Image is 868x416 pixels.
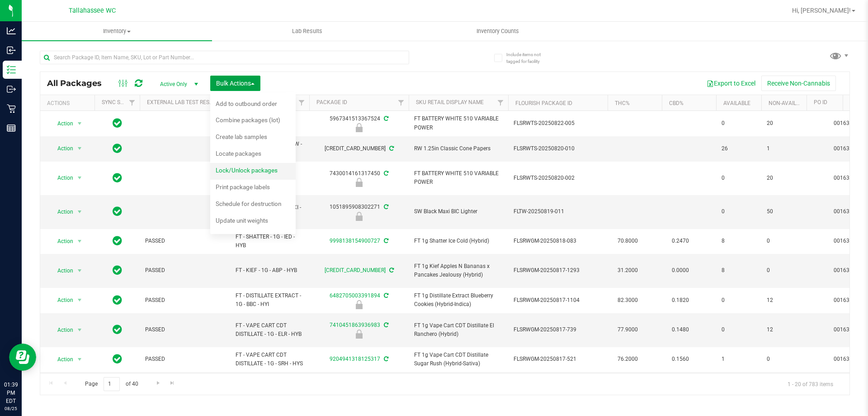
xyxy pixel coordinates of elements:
span: 82.3000 [613,294,642,307]
span: PASSED [145,266,225,275]
span: In Sync [113,142,122,155]
a: CBD% [669,100,684,106]
span: 0.0000 [667,264,693,277]
a: 7410451863936983 [330,322,380,328]
span: 50 [767,207,801,216]
a: Sync Status [102,99,137,105]
span: In Sync [113,205,122,218]
span: Sync from Compliance System [382,204,388,210]
span: FLSRWGM-20250817-1293 [514,266,602,275]
span: Action [49,172,74,184]
span: All Packages [47,78,111,88]
span: select [74,294,85,306]
a: Lab Results [212,22,402,41]
span: FT 1g Vape Cart CDT Distillate Sugar Rush (Hybrid-Sativa) [414,351,503,368]
a: Go to the last page [166,377,179,389]
span: Bulk Actions [216,80,255,87]
span: Page of 40 [77,377,146,391]
span: FLSRWGM-20250818-083 [514,237,602,245]
span: In Sync [113,117,122,129]
a: 00163487 [834,208,859,215]
a: Go to the next page [151,377,165,389]
input: 1 [104,377,120,391]
span: Tallahassee WC [69,7,116,14]
span: 0.1820 [667,294,693,307]
span: Schedule for destruction [216,200,281,207]
span: 76.2000 [613,353,642,366]
span: 77.9000 [613,323,642,336]
span: FT - SHATTER - 1G - IED - HYB [236,233,304,250]
span: select [74,172,85,184]
iframe: Resource center [9,344,36,371]
span: FT - DISTILLATE EXTRACT - 1G - BBC - HYI [236,292,304,309]
span: Inventory Counts [464,27,531,35]
button: Export to Excel [701,76,761,91]
span: 0 [767,266,801,275]
div: Newly Received [308,123,410,132]
span: select [74,206,85,218]
a: PO ID [814,99,827,105]
a: Filter [394,95,409,110]
span: PASSED [145,237,225,245]
span: PASSED [145,355,225,363]
a: Filter [294,95,309,110]
a: 9998138154900727 [330,238,380,244]
span: RW 1.25in Classic Cone Papers [414,144,503,153]
a: External Lab Test Result [147,99,218,105]
div: [CREDIT_CARD_NUMBER] [308,144,410,153]
span: 0 [722,325,756,334]
div: Newly Received [308,212,410,221]
a: Inventory [22,22,212,41]
span: In Sync [113,323,122,336]
span: 1 - 20 of 783 items [780,377,840,391]
span: In Sync [113,264,122,277]
div: 7430014161317450 [308,169,410,187]
input: Search Package ID, Item Name, SKU, Lot or Part Number... [40,51,409,64]
a: 9204941318125317 [330,356,380,362]
span: 0 [722,119,756,128]
span: FLSRWGM-20250817-739 [514,325,602,334]
span: 20 [767,119,801,128]
span: FLSRWTS-20250820-010 [514,144,602,153]
span: Action [49,353,74,366]
a: Filter [493,95,508,110]
span: Sync from Compliance System [382,356,388,362]
span: 26 [722,144,756,153]
a: Filter [125,95,140,110]
span: 8 [722,266,756,275]
span: In Sync [113,294,122,306]
span: 31.2000 [613,264,642,277]
span: In Sync [113,234,122,247]
div: 5967341513367524 [308,115,410,132]
span: Lab Results [280,27,335,35]
span: select [74,353,85,366]
a: Inventory Counts [402,22,593,41]
a: 00163488 [834,120,859,126]
a: Available [723,100,750,106]
a: 6482705003391894 [330,292,380,299]
span: Sync from Compliance System [382,238,388,244]
span: 20 [767,174,801,182]
inline-svg: Inbound [7,46,16,55]
span: 70.8000 [613,234,642,248]
span: 12 [767,325,801,334]
span: In Sync [113,172,122,184]
div: 1051895908302271 [308,203,410,220]
a: Package ID [316,99,347,105]
span: Create lab samples [216,133,267,140]
a: Non-Available [769,100,809,106]
span: Sync from Compliance System [382,322,388,328]
a: Sku Retail Display Name [416,99,484,105]
span: FT - KIEF - 1G - ABP - HYB [236,266,304,275]
span: Action [49,294,74,306]
div: Newly Received [308,330,410,339]
span: Locate packages [216,150,261,157]
a: [CREDIT_CARD_NUMBER] [325,267,386,273]
span: Sync from Compliance System [388,145,394,152]
a: 00163487 [834,267,859,273]
inline-svg: Inventory [7,65,16,74]
span: SW Black Maxi BIC Lighter [414,207,503,216]
span: FT 1g Shatter Ice Cold (Hybrid) [414,237,503,245]
span: 0 [722,207,756,216]
div: Newly Received [308,300,410,309]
